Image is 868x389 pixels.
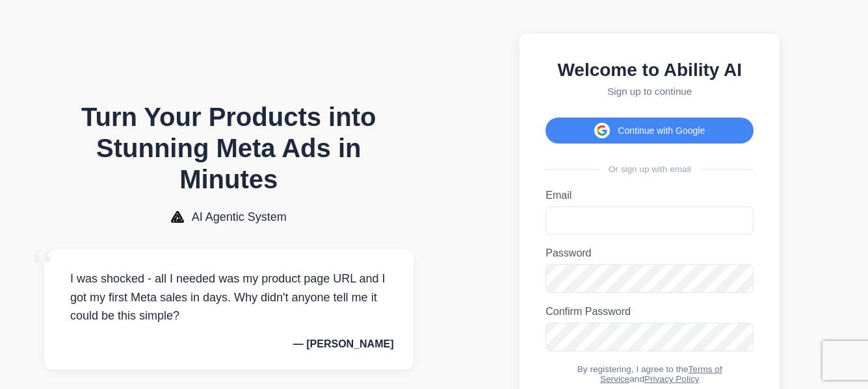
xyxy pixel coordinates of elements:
[64,270,394,325] p: I was shocked - all I needed was my product page URL and I got my first Meta sales in days. Why d...
[546,164,754,174] div: Or sign up with email
[546,118,754,144] button: Continue with Google
[31,237,55,296] span: “
[546,60,754,81] h2: Welcome to Ability AI
[546,364,754,384] div: By registering, I agree to the and
[546,247,754,259] label: Password
[171,211,184,223] img: AI Agentic System Logo
[546,306,754,318] label: Confirm Password
[546,86,754,97] p: Sign up to continue
[546,190,754,201] label: Email
[644,374,700,384] a: Privacy Policy
[600,364,722,384] a: Terms of Service
[64,338,394,350] p: — [PERSON_NAME]
[44,101,414,195] h1: Turn Your Products into Stunning Meta Ads in Minutes
[192,210,287,224] span: AI Agentic System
